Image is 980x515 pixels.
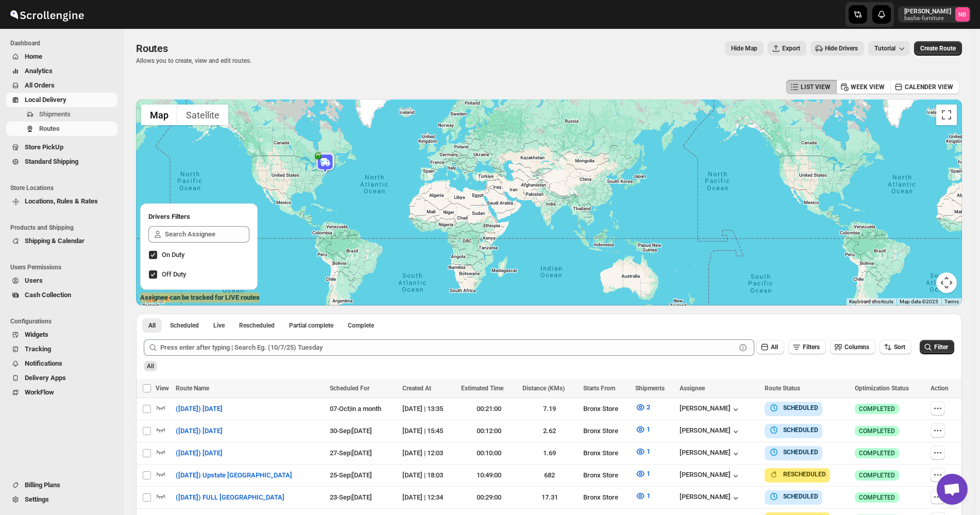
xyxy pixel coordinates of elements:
div: Open chat [937,474,968,505]
div: [DATE] | 12:03 [402,448,455,458]
span: All Orders [25,81,55,89]
div: 682 [522,470,577,480]
span: 2 [647,403,650,411]
span: Distance (KMs) [522,385,565,392]
button: Settings [6,492,117,507]
div: 2.62 [522,426,577,436]
button: ([DATE]) [DATE] [170,401,229,417]
span: Export [782,44,800,53]
div: Bronx Store [583,404,629,414]
button: Show street map [141,105,177,125]
span: Columns [844,344,869,351]
b: SCHEDULED [783,404,818,411]
button: Map camera controls [936,272,957,293]
span: 1 [647,448,650,455]
span: 07-Oct | in a month [330,405,381,413]
span: 25-Sep | [DATE] [330,471,372,479]
span: ([DATE]) [DATE] [176,404,223,414]
span: Home [25,53,42,60]
button: [PERSON_NAME] [680,404,741,415]
span: Off Duty [162,270,186,278]
button: Routes [6,122,117,136]
span: Routes [39,125,60,132]
span: All [147,363,154,370]
button: Notifications [6,356,117,371]
span: Route Status [765,385,800,392]
span: Sort [894,344,905,351]
button: Locations, Rules & Rates [6,194,117,209]
div: 7.19 [522,404,577,414]
button: Filter [920,340,954,354]
button: [PERSON_NAME] [680,493,741,503]
span: Widgets [25,331,48,338]
span: 30-Sep | [DATE] [330,427,372,435]
button: Keyboard shortcuts [849,298,893,305]
span: Nael Basha [955,7,970,22]
button: [PERSON_NAME] [680,471,741,481]
p: [PERSON_NAME] [904,7,951,15]
span: Shipments [39,110,71,118]
button: RESCHEDULED [769,469,826,479]
div: 00:10:00 [461,448,516,458]
span: Scheduled [170,321,199,330]
button: LIST VIEW [786,80,837,94]
button: Shipping & Calendar [6,234,117,248]
span: Hide Map [731,44,757,53]
span: LIST VIEW [801,83,831,91]
div: 00:12:00 [461,426,516,436]
b: RESCHEDULED [783,471,826,478]
button: WEEK VIEW [836,80,891,94]
span: Store PickUp [25,143,63,151]
span: Filters [803,344,820,351]
span: Map data ©2025 [900,299,938,304]
h2: Drivers Filters [148,212,249,222]
button: [PERSON_NAME] [680,449,741,459]
span: Notifications [25,359,62,367]
img: Google [139,292,173,305]
button: Cash Collection [6,288,117,302]
span: Users Permissions [10,263,119,271]
span: Tracking [25,345,51,353]
div: Bronx Store [583,492,629,503]
button: 1 [629,488,656,504]
a: Terms (opens in new tab) [944,299,959,304]
span: ([DATE]) Upstate [GEOGRAPHIC_DATA] [176,470,292,480]
button: SCHEDULED [769,447,818,457]
button: Filters [788,340,826,354]
span: COMPLETED [859,405,895,413]
button: Toggle fullscreen view [936,105,957,125]
button: Hide Drivers [810,41,864,56]
span: Created At [402,385,431,392]
span: ([DATE]) [DATE] [176,448,223,458]
span: Analytics [25,67,53,75]
button: SCHEDULED [769,403,818,413]
button: [PERSON_NAME] [680,426,741,437]
span: COMPLETED [859,493,895,502]
span: 23-Sep | [DATE] [330,493,372,501]
span: 1 [647,425,650,433]
span: WEEK VIEW [851,83,885,91]
span: ([DATE]) [DATE] [176,426,223,436]
button: Show satellite imagery [177,105,228,125]
p: Allows you to create, view and edit routes. [136,57,251,65]
span: Users [25,277,43,284]
button: Tutorial [868,41,910,56]
span: Shipping & Calendar [25,237,85,245]
span: Local Delivery [25,96,66,104]
button: Home [6,49,117,64]
div: 00:29:00 [461,492,516,503]
b: SCHEDULED [783,493,818,500]
a: Open this area in Google Maps (opens a new window) [139,292,173,305]
button: Delivery Apps [6,371,117,385]
div: 17.31 [522,492,577,503]
span: Scheduled For [330,385,369,392]
text: NB [959,11,967,18]
button: Export [768,41,806,56]
span: 1 [647,470,650,477]
b: SCHEDULED [783,426,818,434]
span: WorkFlow [25,388,54,396]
